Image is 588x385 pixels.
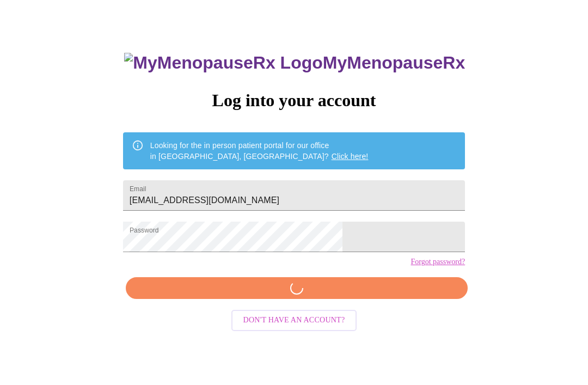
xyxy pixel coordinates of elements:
a: Forgot password? [411,258,465,266]
h3: MyMenopauseRx [124,53,465,73]
img: MyMenopauseRx Logo [124,53,322,73]
div: Looking for the in person patient portal for our office in [GEOGRAPHIC_DATA], [GEOGRAPHIC_DATA]? [150,136,369,166]
h3: Log into your account [123,90,465,111]
a: Click here! [332,152,369,161]
button: Don't have an account? [231,310,357,331]
span: Don't have an account? [243,314,345,327]
a: Don't have an account? [229,315,360,324]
